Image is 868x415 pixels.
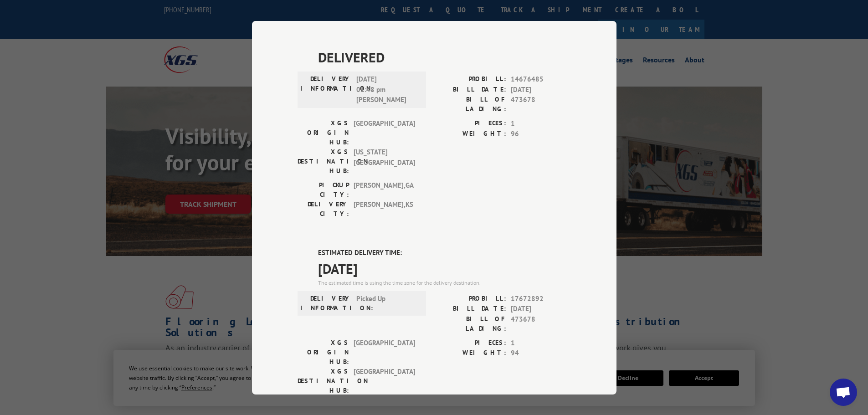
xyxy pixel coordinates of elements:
label: WEIGHT: [434,128,506,139]
div: The estimated time is using the time zone for the delivery destination. [318,278,571,287]
label: PIECES: [434,338,506,348]
label: PROBILL: [434,293,506,304]
span: [DATE] 01:48 pm [PERSON_NAME] [356,74,418,105]
span: 1 [511,118,571,129]
div: Open chat [830,379,857,406]
span: [PERSON_NAME] , GA [354,180,415,200]
label: DELIVERY CITY: [298,200,349,219]
label: ESTIMATED DELIVERY TIME: [318,248,571,258]
span: 17672892 [511,293,571,304]
span: [DATE] [511,304,571,314]
label: WEIGHT: [434,348,506,359]
label: XGS ORIGIN HUB: [298,338,349,366]
label: XGS ORIGIN HUB: [298,118,349,147]
span: 1 [511,338,571,348]
span: [DATE] [511,84,571,95]
span: [PERSON_NAME] , KS [354,200,415,219]
span: [US_STATE][GEOGRAPHIC_DATA] [354,147,415,176]
label: DELIVERY INFORMATION: [300,293,352,313]
label: PROBILL: [434,74,506,85]
label: XGS DESTINATION HUB: [298,366,349,395]
label: DELIVERY INFORMATION: [300,74,352,105]
span: [GEOGRAPHIC_DATA] [354,118,415,147]
label: BILL DATE: [434,304,506,314]
span: DELIVERED [318,47,571,67]
span: 96 [511,128,571,139]
label: PIECES: [434,118,506,129]
span: [GEOGRAPHIC_DATA] [354,366,415,395]
span: Picked Up [356,293,418,313]
span: 94 [511,348,571,359]
label: XGS DESTINATION HUB: [298,147,349,176]
label: PICKUP CITY: [298,180,349,200]
span: [GEOGRAPHIC_DATA] [354,338,415,366]
span: 473678 [511,314,571,333]
label: BILL OF LADING: [434,95,506,114]
span: [DATE] [318,258,571,278]
label: BILL OF LADING: [434,314,506,333]
span: 14676485 [511,74,571,85]
span: 473678 [511,95,571,114]
label: BILL DATE: [434,84,506,95]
